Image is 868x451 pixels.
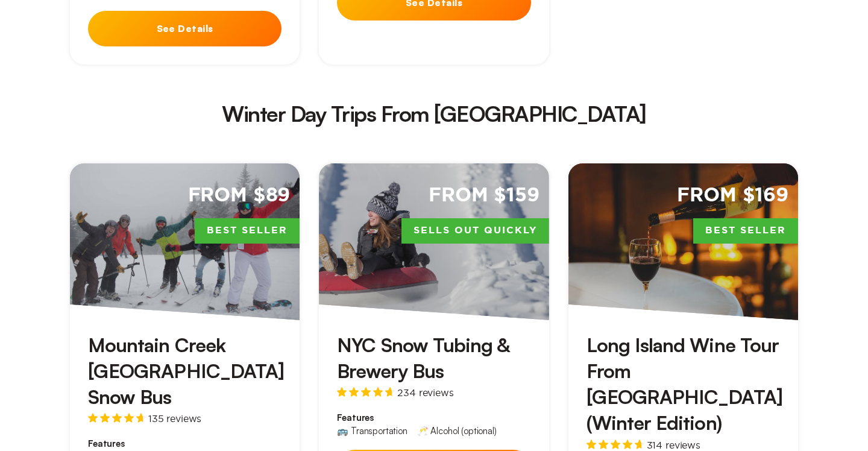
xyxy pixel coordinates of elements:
h3: Long Island Wine Tour From [GEOGRAPHIC_DATA] (Winter Edition) [587,332,780,437]
h3: NYC Snow Tubing & Brewery Bus [337,332,530,384]
h2: Winter Day Trips From [GEOGRAPHIC_DATA] [80,103,788,125]
span: Features [337,412,530,424]
span: Sells Out Quickly [401,218,549,244]
span: Features [88,438,281,450]
span: 314 reviews [647,440,700,450]
span: 135 reviews [148,414,201,423]
span: Best Seller [693,218,798,244]
span: From $89 [188,183,291,209]
h3: Mountain Creek [GEOGRAPHIC_DATA] Snow Bus [88,332,281,411]
span: 234 reviews [397,388,453,397]
button: See Details [88,11,281,46]
span: Best Seller [195,218,300,244]
span: From $159 [429,183,539,209]
div: 🚌 Transportation [337,426,407,435]
span: From $169 [677,183,788,209]
div: 🥂 Alcohol (optional) [417,426,497,435]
